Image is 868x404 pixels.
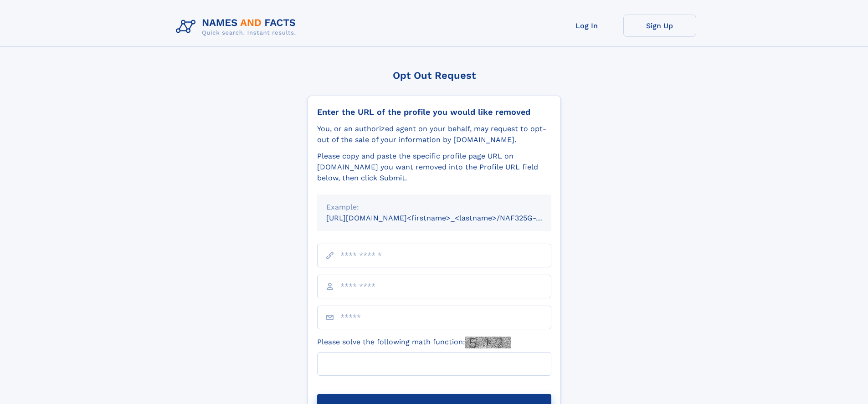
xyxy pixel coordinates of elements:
[317,107,551,117] div: Enter the URL of the profile you would like removed
[308,70,561,81] div: Opt Out Request
[317,151,551,184] div: Please copy and paste the specific profile page URL on [DOMAIN_NAME] you want removed into the Pr...
[623,15,696,37] a: Sign Up
[550,15,623,37] a: Log In
[326,202,542,213] div: Example:
[317,123,551,145] div: You, or an authorized agent on your behalf, may request to opt-out of the sale of your informatio...
[317,337,511,348] label: Please solve the following math function:
[326,214,569,222] small: [URL][DOMAIN_NAME]<firstname>_<lastname>/NAF325G-xxxxxxxx
[172,15,303,39] img: Logo Names and Facts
